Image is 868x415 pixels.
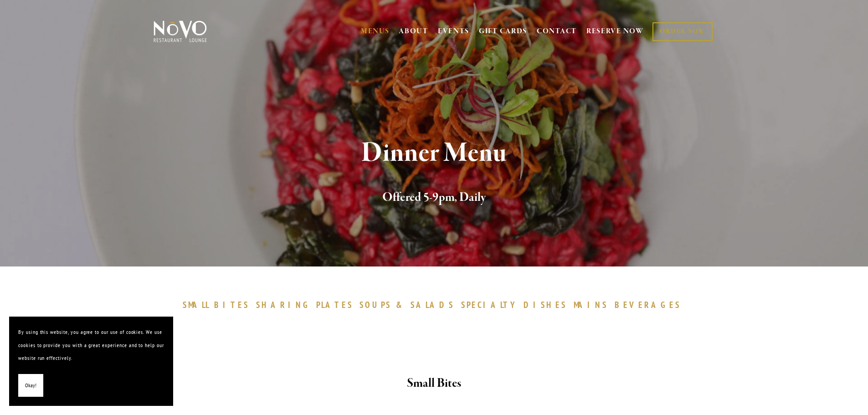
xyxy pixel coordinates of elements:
[574,299,612,310] a: MAINS
[18,326,164,365] p: By using this website, you agree to our use of cookies. We use cookies to provide you with a grea...
[183,299,254,310] a: SMALLBITES
[461,299,519,310] span: SPECIALTY
[183,299,210,310] span: SMALL
[479,23,527,40] a: GIFT CARDS
[169,138,700,168] h1: Dinner Menu
[360,299,458,310] a: SOUPS&SALADS
[152,20,209,43] img: Novo Restaurant &amp; Lounge
[256,299,312,310] span: SHARING
[586,23,644,40] a: RESERVE NOW
[18,374,43,397] button: Okay!
[652,22,712,41] a: ORDER NOW
[360,299,391,310] span: SOUPS
[9,317,173,406] section: Cookie banner
[169,188,700,207] h2: Offered 5-9pm, Daily
[25,379,36,392] span: Okay!
[615,299,686,310] a: BEVERAGES
[615,299,681,310] span: BEVERAGES
[316,299,353,310] span: PLATES
[461,299,571,310] a: SPECIALTYDISHES
[396,299,406,310] span: &
[361,27,390,36] a: MENUS
[407,375,461,391] strong: Small Bites
[411,299,454,310] span: SALADS
[256,299,357,310] a: SHARINGPLATES
[214,299,249,310] span: BITES
[524,299,567,310] span: DISHES
[438,27,469,36] a: EVENTS
[574,299,608,310] span: MAINS
[399,27,428,36] a: ABOUT
[537,23,577,40] a: CONTACT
